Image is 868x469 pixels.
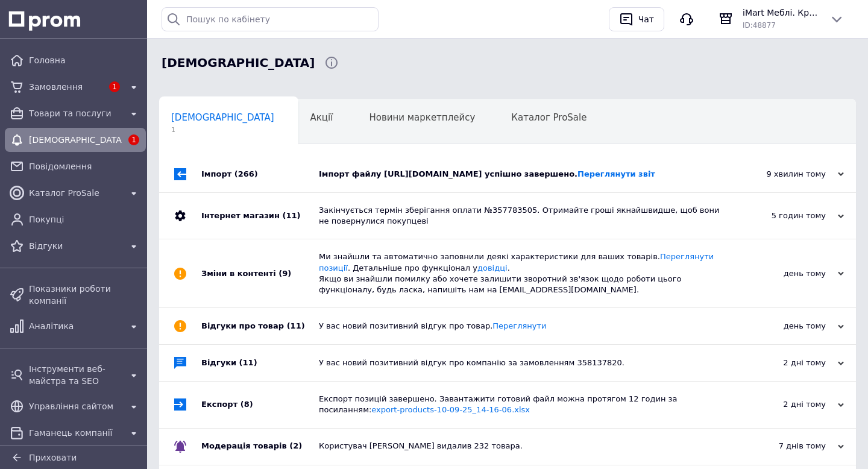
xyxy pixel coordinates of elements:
span: (11) [287,321,305,330]
span: Покупці [29,213,141,225]
span: [DEMOGRAPHIC_DATA] [29,134,122,146]
a: Переглянути звіт [577,169,655,178]
div: Зміни в контенті [201,239,319,307]
div: У вас новий позитивний відгук про компанію за замовленням 358137820. [319,357,723,368]
span: Замовлення [29,81,102,93]
div: Експорт позицій завершено. Завантажити готовий файл можна протягом 12 годин за посиланням: [319,394,723,415]
div: Відгуки [201,345,319,381]
span: Аналітика [29,320,122,332]
span: Повідомлення [29,160,141,172]
span: 1 [171,125,274,134]
a: export-products-10-09-25_14-16-06.xlsx [371,405,530,414]
span: iMart Меблі. Крейдові чорні цінники. [PERSON_NAME], стілець, письмові столи, шафи, ліжка [743,7,820,19]
span: [DEMOGRAPHIC_DATA] [171,112,274,123]
span: (9) [278,269,291,278]
span: (266) [234,169,258,178]
span: (11) [239,358,257,367]
span: ID: 48877 [743,21,776,30]
span: (2) [289,441,302,450]
span: Гаманець компанії [29,427,122,439]
span: Товари та послуги [29,107,122,119]
div: 2 дні тому [723,399,844,410]
span: 1 [109,81,120,92]
span: Сповіщення [162,54,315,72]
div: Ми знайшли та автоматично заповнили деякі характеристики для ваших товарів. . Детальніше про функ... [319,251,723,295]
span: Акції [310,112,333,123]
div: У вас новий позитивний відгук про товар. [319,321,723,332]
div: 5 годин тому [723,210,844,221]
span: Відгуки [29,240,122,252]
div: Інтернет магазин [201,193,319,239]
span: Каталог ProSale [29,187,122,199]
span: Новини маркетплейсу [369,112,475,123]
div: день тому [723,268,844,279]
a: довідці [477,263,508,272]
div: день тому [723,321,844,332]
span: Головна [29,54,141,66]
div: 2 дні тому [723,357,844,368]
div: Імпорт [201,156,319,192]
div: Закінчується термін зберігання оплати №357783505. Отримайте гроші якнайшвидше, щоб вони не поверн... [319,205,723,227]
div: Експорт [201,382,319,427]
span: Показники роботи компанії [29,283,141,307]
div: Користувач [PERSON_NAME] видалив 232 товара. [319,441,723,452]
span: Інструменти веб-майстра та SEO [29,363,122,387]
div: Чат [636,10,656,28]
span: Приховати [29,453,77,462]
div: 7 днів тому [723,441,844,452]
span: Каталог ProSale [511,112,587,123]
div: Модерація товарів [201,429,319,465]
div: Відгуки про товар [201,308,319,344]
button: Чат [609,7,664,31]
div: Імпорт файлу [URL][DOMAIN_NAME] успішно завершено. [319,169,723,180]
span: Управління сайтом [29,400,122,412]
span: (11) [282,211,300,220]
input: Пошук по кабінету [162,7,379,31]
span: (8) [241,400,253,409]
span: 1 [128,134,139,145]
a: Переглянути позиції [319,252,714,272]
a: Переглянути [492,321,546,330]
div: 9 хвилин тому [723,169,844,180]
